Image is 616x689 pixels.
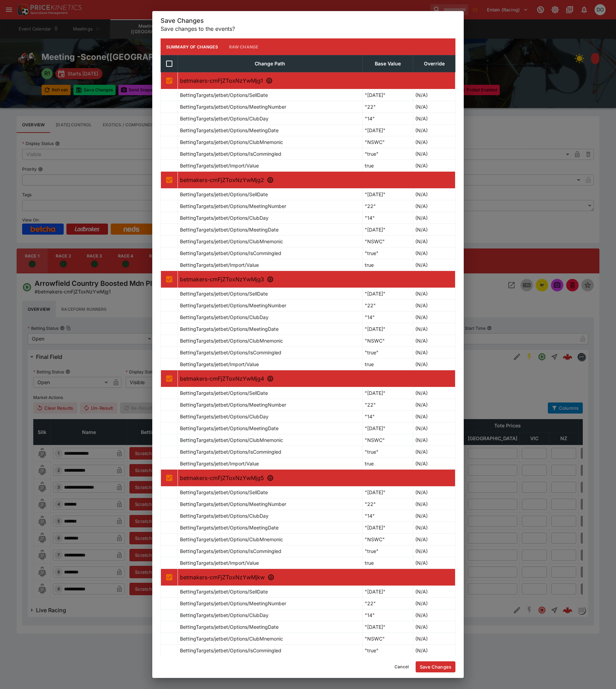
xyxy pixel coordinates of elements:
[413,487,455,498] td: (N/A)
[180,314,269,321] p: BettingTargets/jetbet/Options/ClubDay
[180,76,453,85] p: betmakers-cmFjZToxNzYwMjg1
[180,361,259,368] p: BettingTargets/jetbet/Import/Value
[413,347,455,359] td: (N/A)
[180,573,453,581] p: betmakers-cmFjZToxNzYwMjkw
[413,200,455,212] td: (N/A)
[413,609,455,621] td: (N/A)
[362,458,413,470] td: true
[362,136,413,148] td: "NSWC"
[362,510,413,522] td: "14"
[362,113,413,125] td: "14"
[180,547,281,555] p: BettingTargets/jetbet/Options/IsCommingled
[362,323,413,335] td: "[DATE]"
[267,276,274,283] svg: R3 - Scone Chamber Of Commerce Mdn Plate
[180,127,279,134] p: BettingTargets/jetbet/Options/MeetingDate
[161,25,455,33] p: Save changes to the events?
[180,214,269,221] p: BettingTargets/jetbet/Options/ClubDay
[266,77,273,84] svg: R1 - Arrowfield Country Boosted Mdn Plate
[390,661,413,672] button: Cancel
[413,335,455,347] td: (N/A)
[362,645,413,656] td: "true"
[180,436,283,444] p: BettingTargets/jetbet/Options/ClubMnemonic
[362,259,413,271] td: true
[180,647,281,654] p: BettingTargets/jetbet/Options/IsCommingled
[362,335,413,347] td: "NSWC"
[180,275,453,283] p: betmakers-cmFjZToxNzYwMjg3
[413,55,455,72] th: Override
[362,189,413,200] td: "[DATE]"
[413,534,455,545] td: (N/A)
[362,522,413,534] td: "[DATE]"
[413,224,455,236] td: (N/A)
[180,202,286,210] p: BettingTargets/jetbet/Options/MeetingNumber
[362,534,413,545] td: "NSWC"
[180,176,453,184] p: betmakers-cmFjZToxNzYwMjg2
[180,448,281,455] p: BettingTargets/jetbet/Options/IsCommingled
[180,91,268,99] p: BettingTargets/jetbet/Options/SellDate
[362,236,413,247] td: "NSWC"
[413,621,455,633] td: (N/A)
[362,212,413,224] td: "14"
[413,633,455,645] td: (N/A)
[180,162,259,169] p: BettingTargets/jetbet/Import/Value
[413,399,455,411] td: (N/A)
[362,125,413,136] td: "[DATE]"
[413,498,455,510] td: (N/A)
[362,224,413,236] td: "[DATE]"
[413,458,455,470] td: (N/A)
[180,138,283,146] p: BettingTargets/jetbet/Options/ClubMnemonic
[413,89,455,101] td: (N/A)
[362,598,413,609] td: "22"
[180,413,269,420] p: BettingTargets/jetbet/Options/ClubDay
[362,347,413,359] td: "true"
[180,389,268,397] p: BettingTargets/jetbet/Options/SellDate
[180,512,269,519] p: BettingTargets/jetbet/Options/ClubDay
[413,148,455,160] td: (N/A)
[180,536,283,543] p: BettingTargets/jetbet/Options/ClubMnemonic
[413,311,455,323] td: (N/A)
[178,55,363,72] th: Change Path
[413,300,455,311] td: (N/A)
[268,574,274,581] svg: R6 - Darley (Bm66)
[180,524,279,531] p: BettingTargets/jetbet/Options/MeetingDate
[180,115,269,122] p: BettingTargets/jetbet/Options/ClubDay
[180,150,281,157] p: BettingTargets/jetbet/Options/IsCommingled
[362,411,413,423] td: "14"
[413,247,455,259] td: (N/A)
[413,423,455,434] td: (N/A)
[362,545,413,557] td: "true"
[416,661,455,672] button: Save Changes
[413,434,455,446] td: (N/A)
[161,38,224,55] button: Summary of Changes
[413,522,455,534] td: (N/A)
[413,446,455,458] td: (N/A)
[161,17,455,25] h5: Save Changes
[362,498,413,510] td: "22"
[180,559,259,566] p: BettingTargets/jetbet/Import/Value
[362,586,413,598] td: "[DATE]"
[362,200,413,212] td: "22"
[413,101,455,113] td: (N/A)
[413,545,455,557] td: (N/A)
[224,38,264,55] button: Raw Change
[180,588,268,595] p: BettingTargets/jetbet/Options/SellDate
[413,113,455,125] td: (N/A)
[362,621,413,633] td: "[DATE]"
[362,288,413,300] td: "[DATE]"
[180,238,283,245] p: BettingTargets/jetbet/Options/ClubMnemonic
[180,635,283,642] p: BettingTargets/jetbet/Options/ClubMnemonic
[362,55,413,72] th: Base Value
[362,557,413,569] td: true
[180,374,453,383] p: betmakers-cmFjZToxNzYwMjg4
[362,387,413,399] td: "[DATE]"
[413,411,455,423] td: (N/A)
[413,645,455,656] td: (N/A)
[413,189,455,200] td: (N/A)
[362,247,413,259] td: "true"
[362,311,413,323] td: "14"
[362,148,413,160] td: "true"
[362,423,413,434] td: "[DATE]"
[362,300,413,311] td: "22"
[267,375,274,382] svg: R4 - Coolmore Country Boosted (Bm66)
[413,259,455,271] td: (N/A)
